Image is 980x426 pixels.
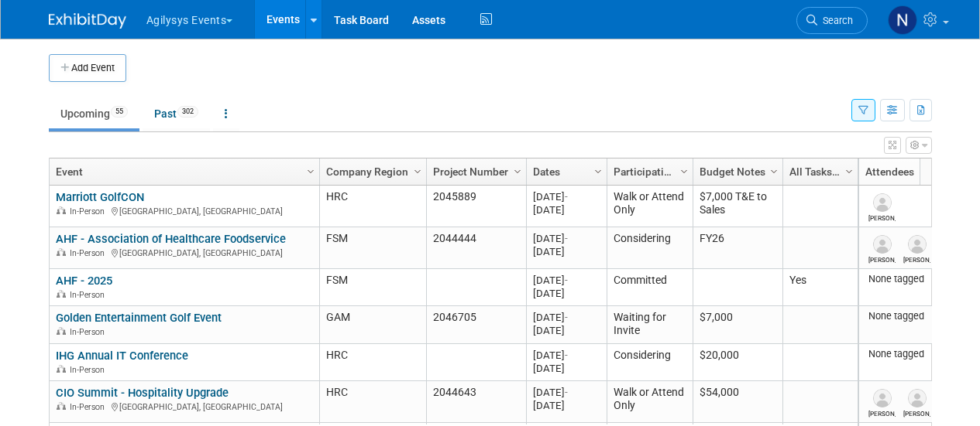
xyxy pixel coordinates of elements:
a: Past302 [143,99,210,128]
a: Company Region [326,158,416,185]
span: Column Settings [304,165,317,178]
a: AHF - 2025 [56,274,112,288]
button: Add Event [49,54,126,82]
td: HRC [319,344,426,381]
img: ExhibitDay [49,13,126,29]
span: In-Person [70,206,109,216]
a: Column Settings [590,158,607,182]
td: Committed [607,269,693,306]
div: None tagged [865,348,972,360]
span: - [565,233,568,244]
div: [DATE] [533,274,600,287]
img: In-Person Event [57,290,66,298]
div: Tim Hansen [903,407,930,417]
td: Waiting for Invite [607,306,693,344]
td: 2044643 [426,381,526,423]
span: 55 [111,106,128,118]
div: [DATE] [533,203,600,216]
a: AHF - Association of Healthcare Foodservice [56,232,286,246]
div: Robert Blackwell [868,254,896,264]
td: FSM [319,269,426,306]
div: [DATE] [533,349,600,362]
div: None tagged [865,310,972,322]
td: FY26 [693,227,782,269]
a: Column Settings [765,158,782,182]
td: HRC [319,381,426,423]
span: In-Person [70,248,109,258]
span: Column Settings [768,165,780,178]
a: Attendees [865,158,968,185]
a: Participation [614,158,683,185]
img: In-Person Event [57,248,66,256]
div: Robert Mungary [903,254,930,264]
td: HRC [319,186,426,227]
img: Tim Hansen [908,389,927,407]
a: Marriott GolfCON [56,190,144,204]
div: [DATE] [533,287,600,300]
a: Event [56,158,309,185]
a: CIO Summit - Hospitality Upgrade [56,386,229,400]
td: $54,000 [693,381,782,423]
a: Golden Entertainment Golf Event [56,311,222,325]
a: All Tasks Complete [789,158,848,185]
td: 2044444 [426,227,526,269]
span: Column Settings [511,165,524,178]
div: [DATE] [533,190,600,203]
td: Walk or Attend Only [607,186,693,227]
td: $7,000 [693,306,782,344]
span: In-Person [70,327,109,337]
a: Column Settings [509,158,526,182]
div: [DATE] [533,311,600,324]
div: Lindsey Fundine [868,407,896,417]
span: In-Person [70,365,109,375]
td: $7,000 T&E to Sales [693,186,782,227]
a: IHG Annual IT Conference [56,349,188,363]
div: [DATE] [533,232,600,245]
div: [GEOGRAPHIC_DATA], [GEOGRAPHIC_DATA] [56,246,312,259]
td: Considering [607,344,693,381]
a: Upcoming55 [49,99,139,128]
span: In-Person [70,402,109,412]
div: [DATE] [533,386,600,399]
td: 2046705 [426,306,526,344]
span: Search [817,15,853,26]
td: 2045889 [426,186,526,227]
a: Dates [533,158,597,185]
div: None tagged [865,273,972,285]
div: [DATE] [533,362,600,375]
a: Budget Notes [700,158,772,185]
a: Column Settings [409,158,426,182]
img: Russell Carlson [873,193,892,212]
td: Considering [607,227,693,269]
img: In-Person Event [57,206,66,214]
span: - [565,312,568,323]
div: Russell Carlson [868,212,896,222]
span: - [565,387,568,398]
div: [DATE] [533,399,600,412]
a: Column Settings [841,158,858,182]
td: Yes [782,269,858,306]
span: In-Person [70,290,109,300]
span: Column Settings [843,165,855,178]
div: [DATE] [533,324,600,337]
div: [GEOGRAPHIC_DATA], [GEOGRAPHIC_DATA] [56,204,312,217]
span: Column Settings [678,165,690,178]
span: 302 [177,106,198,118]
td: Walk or Attend Only [607,381,693,423]
img: Robert Blackwell [873,235,892,254]
a: Column Settings [302,158,319,182]
img: Lindsey Fundine [873,389,892,407]
img: In-Person Event [57,365,66,373]
a: Column Settings [676,158,693,182]
span: - [565,274,568,286]
td: GAM [319,306,426,344]
img: Natalie Morin [888,5,917,35]
div: [GEOGRAPHIC_DATA], [GEOGRAPHIC_DATA] [56,400,312,413]
a: Search [796,7,868,34]
span: - [565,191,568,203]
img: In-Person Event [57,402,66,410]
span: Column Settings [411,165,424,178]
div: [DATE] [533,245,600,258]
a: Project Number [433,158,516,185]
img: In-Person Event [57,327,66,335]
